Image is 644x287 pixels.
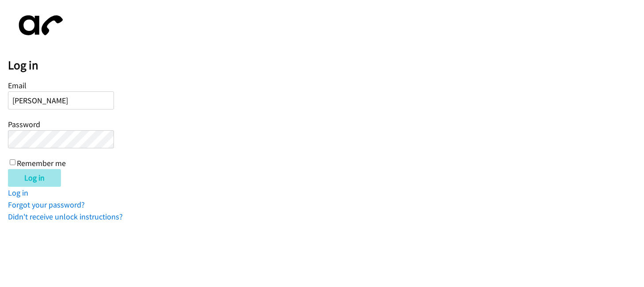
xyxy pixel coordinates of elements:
h2: Log in [8,58,644,73]
img: aphone-8a226864a2ddd6a5e75d1ebefc011f4aa8f32683c2d82f3fb0802fe031f96514.svg [8,8,70,43]
a: Didn't receive unlock instructions? [8,211,123,222]
input: Log in [8,169,61,187]
a: Forgot your password? [8,200,85,210]
a: Log in [8,188,28,198]
label: Email [8,80,27,91]
label: Password [8,119,40,129]
label: Remember me [17,158,66,168]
